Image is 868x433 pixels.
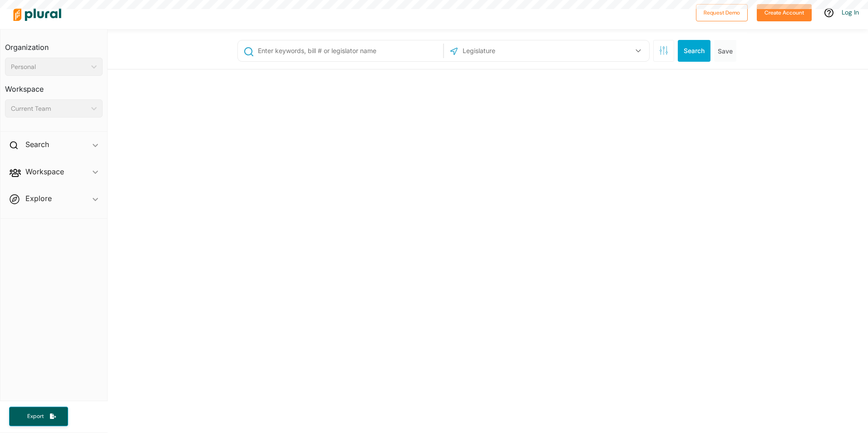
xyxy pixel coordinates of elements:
[257,42,441,59] input: Enter keywords, bill # or legislator name
[696,4,748,21] button: Request Demo
[696,7,748,17] a: Request Demo
[11,62,88,72] div: Personal
[11,104,88,113] div: Current Team
[842,8,859,16] a: Log In
[9,407,68,426] button: Export
[5,34,103,54] h3: Organization
[5,76,103,96] h3: Workspace
[678,40,710,62] button: Search
[659,46,668,54] span: Search Filters
[462,42,559,59] input: Legislature
[757,4,812,21] button: Create Account
[21,413,50,420] span: Export
[757,7,812,17] a: Create Account
[25,139,49,149] h2: Search
[714,40,736,62] button: Save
